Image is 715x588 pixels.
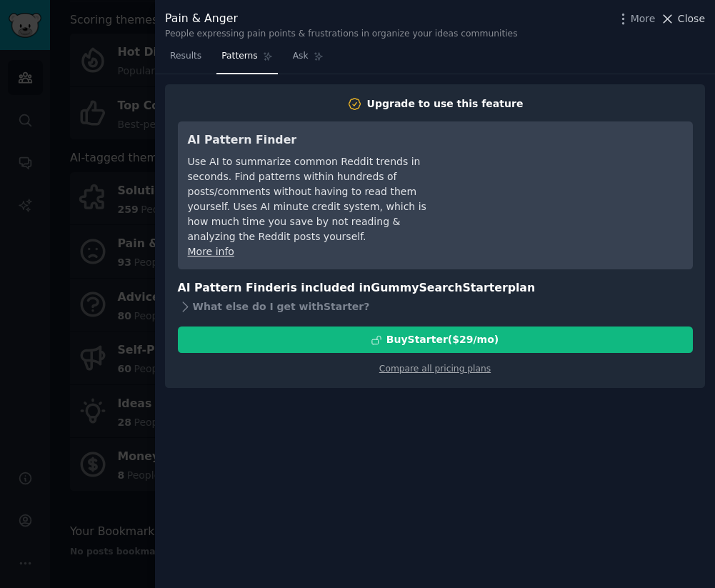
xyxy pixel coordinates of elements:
a: Results [165,45,206,74]
div: People expressing pain points & frustrations in organize your ideas communities [165,28,518,41]
span: GummySearch Starter [371,281,507,294]
iframe: YouTube video player [469,131,683,239]
span: More [631,11,656,26]
button: Close [660,11,705,26]
div: Upgrade to use this feature [367,96,524,111]
span: Results [170,50,201,63]
span: Ask [293,50,309,63]
a: More info [188,246,234,257]
h3: AI Pattern Finder [188,131,449,149]
span: Close [678,11,705,26]
div: Pain & Anger [165,10,518,28]
a: Compare all pricing plans [379,364,491,374]
h3: AI Pattern Finder is included in plan [178,279,693,297]
button: More [616,11,656,26]
a: Patterns [216,45,277,74]
button: BuyStarter($29/mo) [178,327,693,353]
span: Patterns [221,50,257,63]
div: What else do I get with Starter ? [178,297,693,317]
div: Use AI to summarize common Reddit trends in seconds. Find patterns within hundreds of posts/comme... [188,154,449,244]
div: Buy Starter ($ 29 /mo ) [386,332,499,347]
a: Ask [288,45,329,74]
